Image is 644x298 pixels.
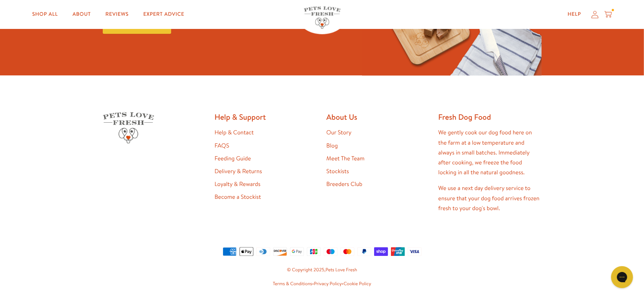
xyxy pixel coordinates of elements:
a: Terms & Conditions [273,280,312,287]
p: We use a next day delivery service to ensure that your dog food arrives frozen fresh to your dog'... [438,183,542,213]
a: Blog [327,142,338,150]
a: Delivery & Returns [215,167,262,175]
a: Help [562,7,587,22]
a: Help & Contact [215,128,254,137]
a: Pets Love Fresh [325,267,357,273]
h2: About Us [327,112,430,122]
h2: Help & Support [215,112,318,122]
a: Feeding Guide [215,154,251,163]
p: We gently cook our dog food here on the farm at a low temperature and always in small batches. Im... [438,128,542,178]
a: Privacy Policy [314,280,342,287]
iframe: Gorgias live chat messenger [607,264,637,291]
a: Expert Advice [138,7,190,22]
a: Stockists [327,167,349,175]
a: Reviews [99,7,134,22]
a: Shop All [26,7,64,22]
a: Become a Stockist [215,193,261,201]
img: Pets Love Fresh [304,7,340,29]
small: © Copyright 2025, [103,266,542,274]
a: Meet The Team [327,154,365,163]
a: About [67,7,97,22]
a: Our Story [327,128,352,137]
a: Cookie Policy [344,280,371,287]
a: FAQS [215,142,229,150]
img: Pets Love Fresh [103,112,154,143]
h2: Fresh Dog Food [438,112,542,122]
a: Loyalty & Rewards [215,180,261,188]
a: Breeders Club [327,180,362,188]
small: • • [103,280,542,288]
